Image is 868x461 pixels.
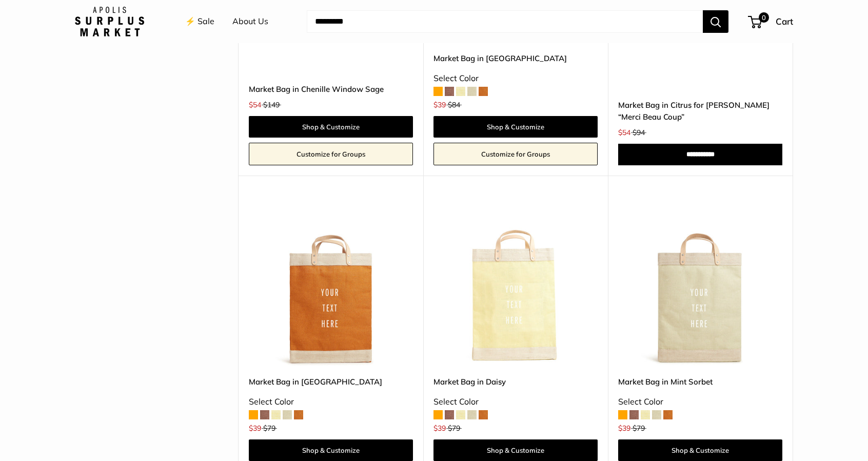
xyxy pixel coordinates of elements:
a: Customize for Groups [433,143,598,165]
span: $149 [263,100,280,109]
div: Select Color [249,394,413,410]
input: Search... [307,10,703,33]
a: Customize for Groups [249,143,413,165]
img: Market Bag in Daisy [433,201,598,366]
a: 0 Cart [749,13,793,30]
span: $39 [433,100,446,109]
span: Cart [776,16,793,27]
button: Search [703,10,728,33]
a: Shop & Customize [433,116,598,138]
span: 0 [759,12,769,23]
a: Market Bag in [GEOGRAPHIC_DATA] [433,52,598,64]
a: Market Bag in [GEOGRAPHIC_DATA] [249,376,413,388]
a: Shop & Customize [433,439,598,461]
span: $79 [263,424,275,433]
span: $54 [249,100,261,109]
a: Shop & Customize [249,116,413,138]
a: Market Bag in CognacMarket Bag in Cognac [249,201,413,366]
a: Market Bag in Chenille Window Sage [249,83,413,95]
a: Market Bag in Mint Sorbet [618,376,782,388]
span: $94 [633,128,645,137]
span: $39 [618,424,630,433]
span: $79 [448,424,460,433]
img: Market Bag in Mint Sorbet [618,201,782,366]
span: $54 [618,128,630,137]
a: Market Bag in Daisy [433,376,598,388]
span: $79 [633,424,645,433]
img: Market Bag in Cognac [249,201,413,366]
a: Market Bag in DaisyMarket Bag in Daisy [433,201,598,366]
a: Shop & Customize [618,439,782,461]
span: $39 [433,424,446,433]
a: Market Bag in Mint SorbetMarket Bag in Mint Sorbet [618,201,782,366]
a: ⚡️ Sale [185,14,214,29]
a: Market Bag in Citrus for [PERSON_NAME] “Merci Beau Coup” [618,99,782,123]
div: Select Color [433,71,598,86]
span: $39 [249,424,261,433]
a: About Us [232,14,268,29]
div: Select Color [433,394,598,410]
span: $84 [448,100,460,109]
img: Apolis: Surplus Market [75,7,144,36]
a: Shop & Customize [249,439,413,461]
div: Select Color [618,394,782,410]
